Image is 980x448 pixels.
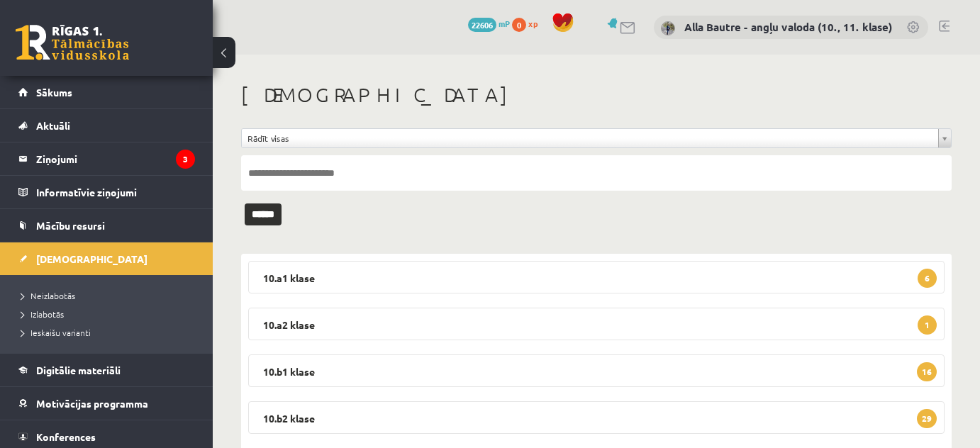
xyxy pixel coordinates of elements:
span: 6 [918,269,937,288]
i: 3 [176,150,195,169]
legend: 10.a2 klase [248,308,945,340]
h1: [DEMOGRAPHIC_DATA] [241,83,952,107]
img: Alla Bautre - angļu valoda (10., 11. klase) [661,21,675,35]
a: 22606 mP [468,18,510,29]
span: Ieskaišu varianti [21,327,91,338]
a: 0 xp [512,18,545,29]
legend: Informatīvie ziņojumi [36,176,195,208]
span: Motivācijas programma [36,397,148,410]
span: Rādīt visas [247,129,932,147]
a: Motivācijas programma [18,387,195,420]
a: Aktuāli [18,109,195,142]
span: 22606 [468,18,496,32]
span: 16 [917,362,937,381]
span: Neizlabotās [21,290,75,301]
span: mP [499,18,510,29]
span: xp [528,18,538,29]
a: Sākums [18,76,195,108]
a: [DEMOGRAPHIC_DATA] [18,242,195,275]
span: [DEMOGRAPHIC_DATA] [36,252,147,265]
legend: 10.a1 klase [248,261,945,293]
a: Mācību resursi [18,209,195,242]
legend: 10.b2 klase [248,401,945,434]
a: Rīgas 1. Tālmācības vidusskola [16,25,129,60]
a: Digitālie materiāli [18,354,195,386]
a: Rādīt visas [242,129,951,147]
a: Ziņojumi3 [18,142,195,175]
span: 29 [917,409,937,428]
legend: Ziņojumi [36,142,195,175]
a: Alla Bautre - angļu valoda (10., 11. klase) [684,20,892,34]
a: Ieskaišu varianti [21,326,199,339]
legend: 10.b1 klase [248,354,945,387]
span: 1 [918,315,937,335]
a: Informatīvie ziņojumi [18,176,195,208]
span: 0 [512,18,526,32]
span: Sākums [36,86,72,99]
span: Mācību resursi [36,219,105,232]
span: Digitālie materiāli [36,364,121,376]
span: Aktuāli [36,119,70,132]
a: Izlabotās [21,308,199,320]
span: Konferences [36,430,96,443]
a: Neizlabotās [21,289,199,302]
span: Izlabotās [21,308,64,320]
